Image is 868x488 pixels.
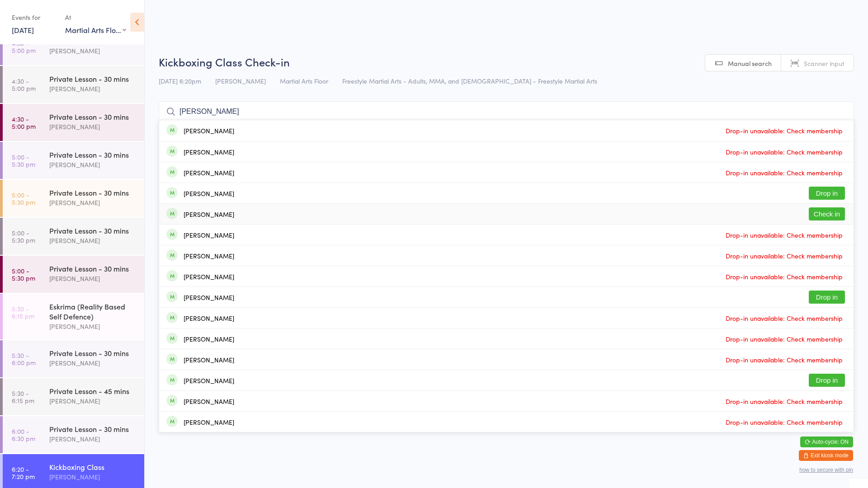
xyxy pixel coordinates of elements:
time: 6:20 - 7:20 pm [12,465,35,480]
input: Search [159,101,854,122]
span: Drop-in unavailable: Check membership [723,311,845,325]
time: 5:00 - 5:30 pm [12,267,35,282]
a: [DATE] [12,25,34,35]
div: Eskrima (Reality Based Self Defence) [49,301,137,321]
span: Drop-in unavailable: Check membership [723,166,845,179]
div: Private Lesson - 30 mins [49,348,137,358]
button: Drop in [809,291,845,304]
div: [PERSON_NAME] [49,160,137,170]
div: [PERSON_NAME] [184,190,234,197]
button: how to secure with pin [799,467,853,473]
a: 5:00 -5:30 pmPrivate Lesson - 30 mins[PERSON_NAME] [3,180,144,217]
span: Drop-in unavailable: Check membership [723,270,845,283]
span: Drop-in unavailable: Check membership [723,228,845,242]
span: Drop-in unavailable: Check membership [723,145,845,159]
time: 5:00 - 5:30 pm [12,191,35,206]
div: Private Lesson - 45 mins [49,386,137,396]
span: Martial Arts Floor [280,76,328,85]
span: Drop-in unavailable: Check membership [723,124,845,137]
div: [PERSON_NAME] [184,231,234,239]
div: At [65,10,126,25]
div: Events for [12,10,56,25]
span: Manual search [728,59,772,68]
time: 5:00 - 5:30 pm [12,229,35,244]
time: 5:00 - 5:30 pm [12,153,35,168]
div: [PERSON_NAME] [49,84,137,94]
div: [PERSON_NAME] [184,148,234,155]
span: Drop-in unavailable: Check membership [723,249,845,263]
div: Private Lesson - 30 mins [49,74,137,84]
time: 5:30 - 6:15 pm [12,305,34,319]
a: 5:30 -6:15 pmPrivate Lesson - 45 mins[PERSON_NAME] [3,378,144,415]
div: Kickboxing Class [49,462,137,472]
button: Auto-cycle: ON [800,436,853,447]
a: 5:00 -5:30 pmPrivate Lesson - 30 mins[PERSON_NAME] [3,218,144,255]
span: Freestyle Martial Arts - Adults, MMA, and [DEMOGRAPHIC_DATA] - Freestyle Martial Arts [342,76,597,85]
div: [PERSON_NAME] [184,377,234,384]
a: 4:30 -5:00 pmPrivate Lesson - 30 mins[PERSON_NAME] [3,66,144,103]
div: [PERSON_NAME] [184,294,234,301]
a: 4:30 -5:00 pmPrivate Lesson - 30 mins[PERSON_NAME] [3,104,144,141]
button: Drop in [809,374,845,387]
div: Private Lesson - 30 mins [49,112,137,122]
div: Private Lesson - 30 mins [49,225,137,235]
div: [PERSON_NAME] [49,273,137,284]
div: [PERSON_NAME] [184,252,234,259]
div: [PERSON_NAME] [184,169,234,176]
a: 5:30 -6:00 pmPrivate Lesson - 30 mins[PERSON_NAME] [3,340,144,377]
time: 4:30 - 5:00 pm [12,39,36,54]
div: [PERSON_NAME] [184,356,234,363]
div: [PERSON_NAME] [184,273,234,280]
div: [PERSON_NAME] [49,197,137,208]
div: Private Lesson - 30 mins [49,424,137,434]
div: [PERSON_NAME] [49,396,137,406]
time: 6:00 - 6:30 pm [12,427,35,442]
div: [PERSON_NAME] [49,46,137,56]
time: 4:30 - 5:00 pm [12,115,36,130]
span: Scanner input [804,59,844,68]
h2: Kickboxing Class Check-in [159,54,854,69]
div: [PERSON_NAME] [184,127,234,134]
a: 5:00 -5:30 pmPrivate Lesson - 30 mins[PERSON_NAME] [3,142,144,179]
button: Check in [809,207,845,221]
div: [PERSON_NAME] [49,122,137,132]
span: [DATE] 6:20pm [159,76,201,85]
time: 5:30 - 6:00 pm [12,352,36,366]
div: [PERSON_NAME] [184,398,234,405]
a: 4:30 -5:00 pmPrivate Lesson - 30 mins[PERSON_NAME] [3,28,144,65]
button: Drop in [809,187,845,200]
div: Martial Arts Floor [65,25,126,35]
div: Private Lesson - 30 mins [49,150,137,160]
div: [PERSON_NAME] [49,472,137,482]
div: [PERSON_NAME] [49,358,137,368]
a: 5:00 -5:30 pmPrivate Lesson - 30 mins[PERSON_NAME] [3,256,144,293]
div: [PERSON_NAME] [184,211,234,218]
time: 5:30 - 6:15 pm [12,389,34,404]
span: Drop-in unavailable: Check membership [723,332,845,346]
div: Private Lesson - 30 mins [49,188,137,197]
button: Exit kiosk mode [799,450,853,461]
div: [PERSON_NAME] [184,335,234,343]
div: [PERSON_NAME] [184,314,234,322]
span: Drop-in unavailable: Check membership [723,394,845,408]
div: Private Lesson - 30 mins [49,263,137,273]
div: [PERSON_NAME] [49,235,137,246]
span: Drop-in unavailable: Check membership [723,415,845,429]
div: [PERSON_NAME] [49,434,137,444]
a: 5:30 -6:15 pmEskrima (Reality Based Self Defence)[PERSON_NAME] [3,294,144,339]
a: 6:00 -6:30 pmPrivate Lesson - 30 mins[PERSON_NAME] [3,416,144,453]
div: [PERSON_NAME] [184,418,234,426]
time: 4:30 - 5:00 pm [12,77,36,92]
span: [PERSON_NAME] [215,76,266,85]
span: Drop-in unavailable: Check membership [723,353,845,366]
div: [PERSON_NAME] [49,321,137,332]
